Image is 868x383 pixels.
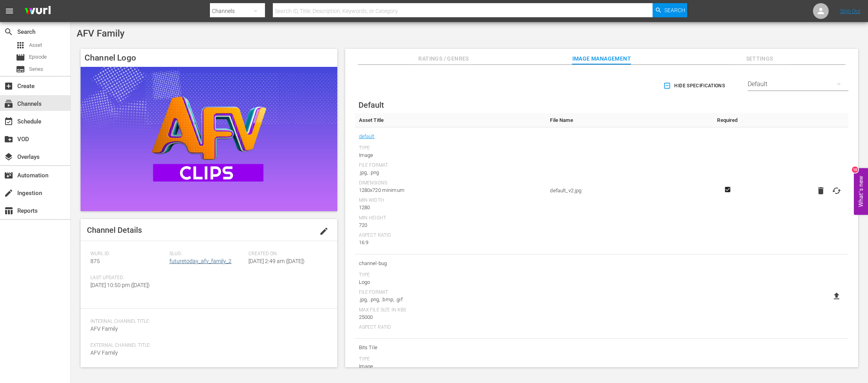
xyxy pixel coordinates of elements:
span: AFV Family [77,28,125,39]
span: Settings [730,54,789,64]
span: Image Management [572,54,631,64]
span: Episode [16,53,25,62]
div: 25000 [359,313,542,321]
a: Sign Out [840,8,861,14]
button: Hide Specifications [662,75,728,97]
span: Asset [29,41,42,49]
button: Open Feedback Widget [854,168,868,215]
span: Create [4,81,13,91]
span: menu [5,6,14,16]
span: Schedule [4,117,13,126]
div: 1280 [359,204,542,212]
img: ans4CAIJ8jUAAAAAAAAAAAAAAAAAAAAAAAAgQb4GAAAAAAAAAAAAAAAAAAAAAAAAJMjXAAAAAAAAAAAAAAAAAAAAAAAAgAT5G... [19,2,57,20]
div: Type [359,145,542,151]
span: Hide Specifications [665,82,725,90]
div: Image [359,363,542,370]
span: Default [359,100,384,110]
span: Episode [29,53,47,61]
span: Wurl ID: [90,251,166,257]
img: AFV Family [81,67,337,211]
div: File Format [359,289,542,296]
div: Type [359,272,542,278]
span: AFV Family [90,326,118,332]
div: File Format [359,162,542,169]
span: Series [29,65,43,73]
span: AFV Family [90,350,118,356]
span: Automation [4,171,13,180]
div: Max File Size In Kbs [359,307,542,313]
div: Aspect Ratio [359,232,542,239]
div: .jpg, .png [359,169,542,177]
span: 875 [90,258,100,264]
div: Aspect Ratio [359,324,542,331]
span: Channels [4,99,13,109]
span: VOD [4,134,13,144]
span: Created On: [248,251,324,257]
div: Dimensions [359,180,542,186]
span: External Channel Title: [90,342,324,349]
div: 10 [852,167,858,173]
span: Ratings / Genres [414,54,473,64]
span: Channel Details [87,225,142,235]
span: Overlays [4,152,13,162]
span: Description: [90,366,324,373]
div: 16:9 [359,239,542,247]
div: 1280x720 minimum [359,186,542,194]
th: Asset Title [355,113,546,127]
span: [DATE] 10:50 pm ([DATE]) [90,282,150,288]
button: Search [653,3,687,17]
div: Image [359,151,542,159]
span: Search [664,3,685,17]
th: Required [707,113,747,127]
a: default [359,131,375,142]
div: .jpg, .png, .bmp, .gif [359,296,542,304]
div: Default [748,73,848,95]
div: Min Height [359,215,542,221]
div: Type [359,356,542,363]
span: Reports [4,206,13,215]
a: futuretoday_afv_family_2 [169,258,232,264]
span: Ingestion [4,188,13,198]
div: Min Width [359,197,542,204]
span: Series [16,64,25,74]
button: edit [314,222,333,241]
span: channel-bug [359,258,542,269]
h4: Channel Logo [81,49,337,67]
td: default_v2.jpg [546,127,707,254]
th: File Name [546,113,707,127]
span: Asset [16,41,25,50]
span: Internal Channel Title: [90,319,324,325]
div: 720 [359,221,542,229]
span: Search [4,27,13,37]
span: edit [319,226,329,236]
div: Logo [359,278,542,286]
span: Last Updated: [90,275,166,281]
svg: Required [723,186,732,193]
span: Slug: [169,251,245,257]
span: [DATE] 2:49 am ([DATE]) [248,258,305,264]
span: Bits Tile [359,342,542,353]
